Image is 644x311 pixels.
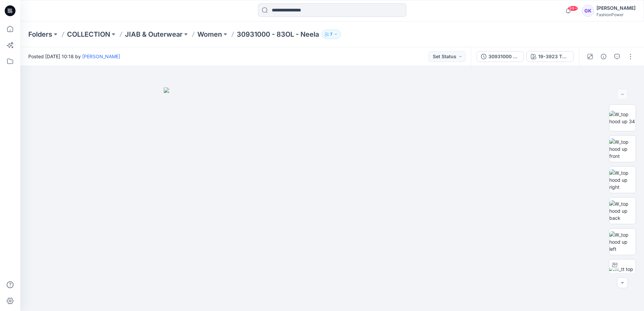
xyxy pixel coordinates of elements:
[330,31,332,38] p: 7
[609,111,636,125] img: W_top hood up 34
[598,51,609,62] button: Details
[125,30,183,39] a: JIAB & Outerwear
[28,30,52,39] a: Folders
[597,12,636,17] div: FashionPower
[197,30,222,39] a: Women
[597,4,636,12] div: [PERSON_NAME]
[609,266,636,280] img: W_tt top hood up
[488,53,519,60] div: 30931000 - 83OL - Neela
[582,5,594,17] div: GK
[28,53,120,60] span: Posted [DATE] 10:18 by
[568,6,578,11] span: 99+
[609,169,636,191] img: W_top hood up right
[67,30,110,39] a: COLLECTION
[538,53,569,60] div: 19-3923 TPG Navy Blazer
[526,51,574,62] button: 19-3923 TPG Navy Blazer
[609,231,636,252] img: W_top hood up left
[477,51,524,62] button: 30931000 - 83OL - Neela
[322,30,341,39] button: 7
[82,54,120,59] a: [PERSON_NAME]
[164,88,501,311] img: eyJhbGciOiJIUzI1NiIsImtpZCI6IjAiLCJzbHQiOiJzZXMiLCJ0eXAiOiJKV1QifQ.eyJkYXRhIjp7InR5cGUiOiJzdG9yYW...
[609,138,636,160] img: W_top hood up front
[609,200,636,221] img: W_top hood up back
[237,30,319,39] p: 30931000 - 83OL - Neela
